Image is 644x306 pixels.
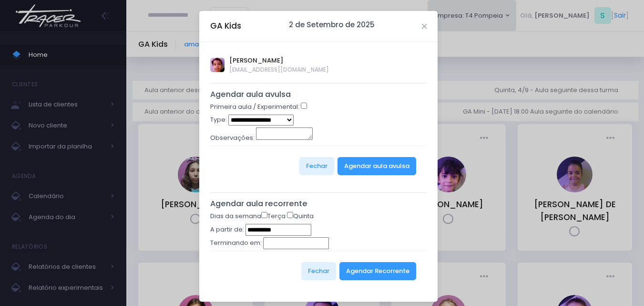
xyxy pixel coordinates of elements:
label: Terça [261,211,286,221]
span: [EMAIL_ADDRESS][DOMAIN_NAME] [229,65,329,74]
button: Fechar [301,262,336,280]
input: Quinta [287,212,293,218]
label: Type: [210,115,227,125]
h5: Agendar aula avulsa [210,90,427,99]
label: A partir de: [210,225,244,234]
button: Close [422,24,427,29]
h5: Agendar aula recorrente [210,199,427,209]
label: Terminando em: [210,238,262,248]
label: Primeira aula / Experimental: [210,102,299,112]
label: Observações: [210,133,255,143]
button: Agendar Recorrente [339,262,416,280]
button: Fechar [299,157,334,175]
form: Dias da semana [210,211,427,291]
h6: 2 de Setembro de 2025 [289,21,375,29]
input: Terça [261,212,267,218]
span: [PERSON_NAME] [229,56,329,65]
button: Agendar aula avulsa [337,157,416,175]
label: Quinta [287,211,314,221]
h5: GA Kids [210,20,241,32]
